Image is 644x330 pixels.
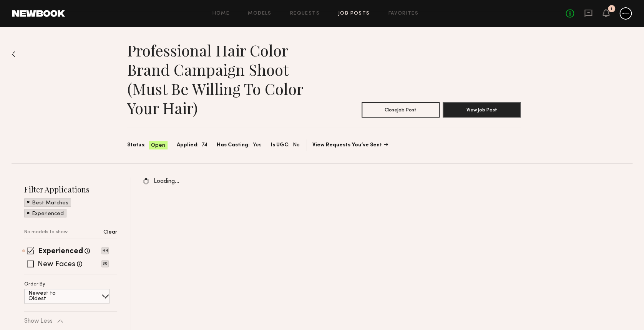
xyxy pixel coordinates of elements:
span: Loading… [154,178,179,185]
p: Best Matches [32,201,68,206]
h2: Filter Applications [24,184,117,194]
span: Applied: [177,141,199,149]
button: View Job Post [443,102,521,118]
a: View Requests You’ve Sent [312,143,388,148]
p: No models to show [24,230,68,235]
label: Experienced [38,248,83,255]
p: Newest to Oldest [28,291,74,302]
button: CloseJob Post [362,102,440,118]
a: Requests [290,11,320,16]
a: Job Posts [338,11,370,16]
span: Yes [253,141,262,149]
span: Is UGC: [271,141,290,149]
span: 74 [202,141,207,149]
h1: Professional Hair Color Brand Campaign Shoot (Must be willing to color your hair) [127,41,324,118]
img: Back to previous page [12,51,15,57]
p: 44 [101,247,109,254]
p: 30 [101,260,109,267]
a: Models [248,11,271,16]
p: Clear [103,230,117,235]
p: Order By [24,282,45,287]
span: Has Casting: [217,141,250,149]
span: Status: [127,141,146,149]
a: Favorites [388,11,418,16]
div: 1 [611,7,612,11]
p: Show Less [24,318,53,324]
span: Open [151,142,165,149]
p: Experienced [32,211,64,217]
span: No [293,141,300,149]
label: New Faces [38,261,75,269]
a: Home [212,11,230,16]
